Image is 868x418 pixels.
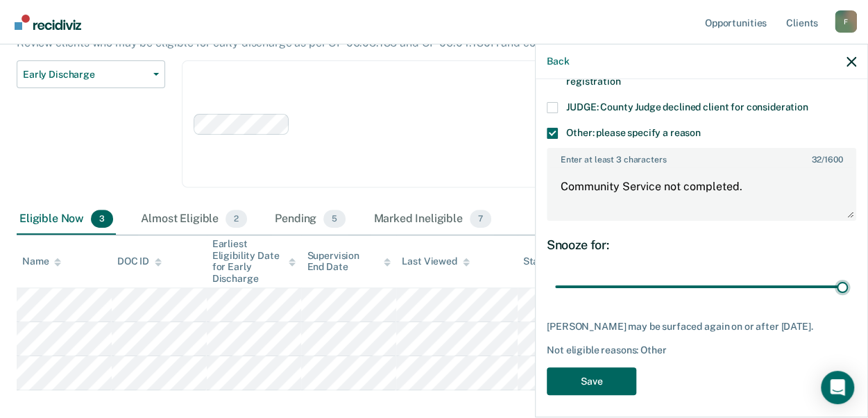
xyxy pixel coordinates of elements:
div: Last Viewed [402,256,469,267]
button: Profile dropdown button [835,10,857,33]
div: Eligible Now [17,204,116,235]
div: [PERSON_NAME] may be surfaced again on or after [DATE]. [547,321,856,333]
div: Earliest Eligibility Date for Early Discharge [212,238,296,285]
div: Snooze for: [547,237,856,253]
div: Name [22,256,61,267]
div: DOC ID [117,256,162,267]
div: Almost Eligible [138,204,250,235]
span: EXCLUDED NEW OFFENSE: A new offense while on probation that is a felony, assaultive misdemeanor, ... [566,47,840,87]
span: 7 [470,210,491,228]
div: Marked Ineligible [371,204,494,235]
div: Supervision End Date [307,250,391,274]
div: Not eligible reasons: Other [547,344,856,356]
span: Other: please specify a reason [566,127,701,138]
span: Early Discharge [23,69,148,81]
div: Open Intercom Messenger [821,371,854,404]
span: 32 [811,155,822,165]
span: 5 [323,210,346,228]
span: JUDGE: County Judge declined client for consideration [566,101,808,112]
div: Status [523,256,553,267]
img: Recidiviz [15,15,81,30]
div: Pending [272,204,348,235]
div: F [835,10,857,33]
label: Enter at least 3 characters [548,149,855,165]
button: Save [547,367,636,396]
span: 2 [225,210,247,228]
span: / 1600 [811,155,842,165]
textarea: Community Service not completed. [548,167,855,219]
button: Back [547,56,569,67]
span: 3 [91,210,113,228]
